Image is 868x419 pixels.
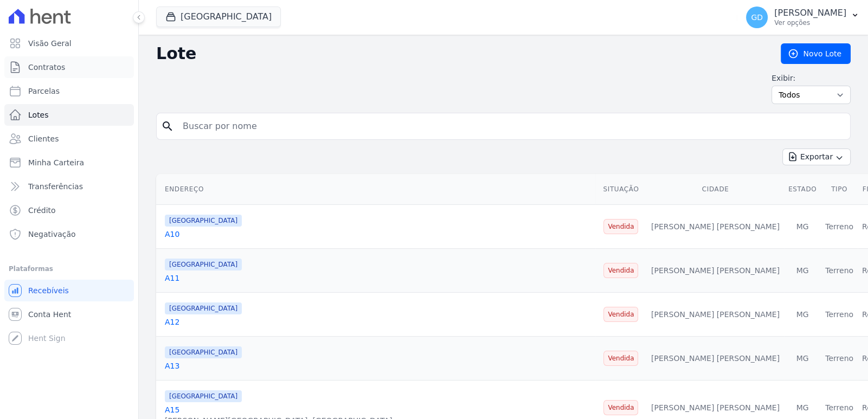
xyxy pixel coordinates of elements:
[28,133,59,144] span: Clientes
[28,285,69,296] span: Recebíveis
[28,181,83,192] span: Transferências
[28,229,76,240] span: Negativação
[4,223,134,245] a: Negativação
[751,14,763,21] span: GD
[603,400,638,415] span: Vendida
[821,205,858,249] td: Terreno
[4,304,134,325] a: Conta Hent
[821,293,858,337] td: Terreno
[784,205,821,249] td: MG
[165,302,242,314] span: [GEOGRAPHIC_DATA]
[28,157,84,168] span: Minha Carteira
[595,174,647,205] th: Situação
[647,249,784,293] td: [PERSON_NAME] [PERSON_NAME]
[784,249,821,293] td: MG
[165,230,179,238] a: A10
[28,205,56,216] span: Crédito
[782,149,851,165] button: Exportar
[603,219,638,234] span: Vendida
[784,337,821,381] td: MG
[647,205,784,249] td: [PERSON_NAME] [PERSON_NAME]
[165,346,242,358] span: [GEOGRAPHIC_DATA]
[156,7,281,27] button: [GEOGRAPHIC_DATA]
[4,128,134,150] a: Clientes
[165,390,242,402] span: [GEOGRAPHIC_DATA]
[28,86,60,96] span: Parcelas
[603,351,638,366] span: Vendida
[781,43,851,64] a: Novo Lote
[4,104,134,126] a: Lotes
[156,44,763,63] h2: Lote
[165,362,179,370] a: A13
[647,174,784,205] th: Cidade
[821,249,858,293] td: Terreno
[4,56,134,78] a: Contratos
[647,293,784,337] td: [PERSON_NAME] [PERSON_NAME]
[156,174,595,205] th: Endereço
[821,174,858,205] th: Tipo
[4,33,134,54] a: Visão Geral
[161,120,174,133] i: search
[4,176,134,197] a: Transferências
[165,215,242,227] span: [GEOGRAPHIC_DATA]
[774,8,846,18] p: [PERSON_NAME]
[4,152,134,173] a: Minha Carteira
[165,318,179,326] a: A12
[176,115,846,137] input: Buscar por nome
[4,80,134,102] a: Parcelas
[784,293,821,337] td: MG
[28,109,49,120] span: Lotes
[603,263,638,278] span: Vendida
[28,62,65,73] span: Contratos
[9,262,130,275] div: Plataformas
[821,337,858,381] td: Terreno
[165,259,242,270] span: [GEOGRAPHIC_DATA]
[771,73,851,83] label: Exibir:
[603,307,638,322] span: Vendida
[28,309,71,320] span: Conta Hent
[774,18,846,27] p: Ver opções
[4,280,134,301] a: Recebíveis
[4,199,134,221] a: Crédito
[737,2,868,33] button: GD [PERSON_NAME] Ver opções
[784,174,821,205] th: Estado
[647,337,784,381] td: [PERSON_NAME] [PERSON_NAME]
[28,38,72,49] span: Visão Geral
[165,405,179,414] a: A15
[165,274,179,282] a: A11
